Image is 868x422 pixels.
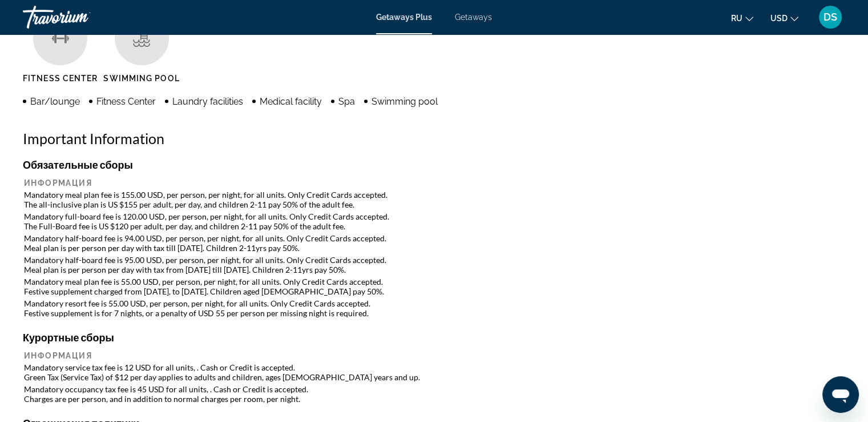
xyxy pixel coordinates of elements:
[823,11,837,23] span: DS
[23,158,845,171] h4: Обязательные сборы
[23,130,845,147] h2: Important Information
[338,96,355,107] span: Spa
[815,5,845,29] button: User Menu
[23,331,845,344] h4: Курортные сборы
[376,13,432,22] a: Getaways Plus
[30,96,80,107] span: Bar/lounge
[23,2,137,32] a: Travorium
[24,298,844,319] td: Mandatory resort fee is 55.00 USD, per person, per night, for all units. Only Credit Cards accept...
[24,384,844,404] td: Mandatory occupancy tax fee is 45 USD for all units, . Cash or Credit is accepted. Charges are pe...
[770,10,798,26] button: Change currency
[24,178,844,188] th: Информация
[172,96,243,107] span: Laundry facilities
[822,376,859,413] iframe: Кнопка запуска окна обмена сообщениями
[24,211,844,232] td: Mandatory full-board fee is 120.00 USD, per person, per night, for all units. Only Credit Cards a...
[24,254,844,275] td: Mandatory half-board fee is 95.00 USD, per person, per night, for all units. Only Credit Cards ac...
[24,351,844,361] th: Информация
[24,233,844,253] td: Mandatory half-board fee is 94.00 USD, per person, per night, for all units. Only Credit Cards ac...
[260,96,322,107] span: Medical facility
[770,14,788,23] span: USD
[96,96,156,107] span: Fitness Center
[24,362,844,383] td: Mandatory service tax fee is 12 USD for all units, . Cash or Credit is accepted. Green Tax (Servi...
[731,10,753,26] button: Change language
[103,74,179,83] span: Swimming Pool
[24,189,844,210] td: Mandatory meal plan fee is 155.00 USD, per person, per night, for all units. Only Credit Cards ac...
[23,74,98,83] span: Fitness Center
[24,276,844,297] td: Mandatory meal plan fee is 55.00 USD, per person, per night, for all units. Only Credit Cards acc...
[372,96,438,107] span: Swimming pool
[731,14,742,23] span: ru
[455,13,492,22] a: Getaways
